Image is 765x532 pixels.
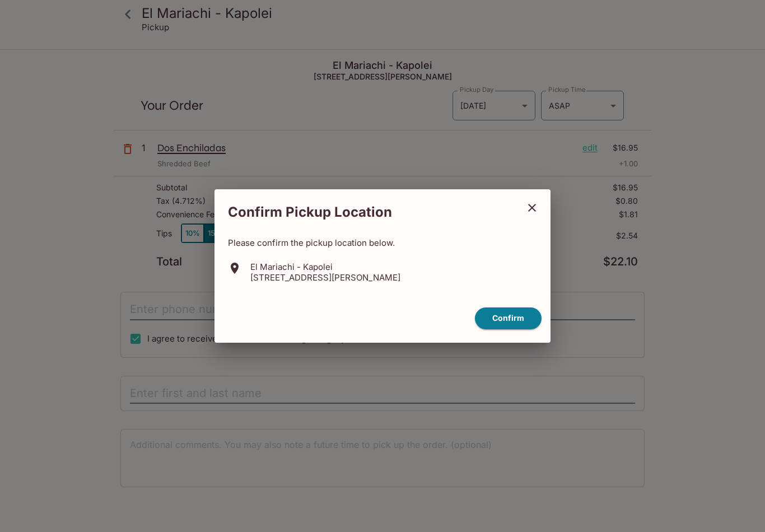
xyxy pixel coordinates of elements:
button: close [518,194,546,222]
p: [STREET_ADDRESS][PERSON_NAME] [250,272,400,283]
p: Please confirm the pickup location below. [228,237,537,248]
h2: Confirm Pickup Location [214,198,518,226]
button: confirm [475,307,542,329]
p: El Mariachi - Kapolei [250,262,400,272]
